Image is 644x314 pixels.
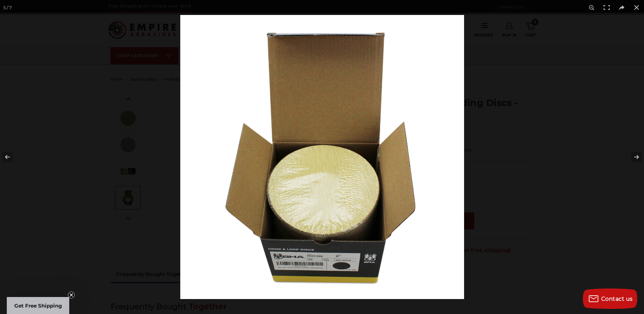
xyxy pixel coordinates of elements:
button: Next (arrow right) [620,140,644,174]
span: Contact us [601,296,633,302]
div: Get Free ShippingClose teaser [7,297,69,314]
button: Contact us [583,289,637,309]
img: 5-inch-no-holes-sanding-discs-hook-loop__41541.1670353961.jpg [180,15,464,299]
button: Close teaser [68,292,75,298]
span: Get Free Shipping [14,302,62,309]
